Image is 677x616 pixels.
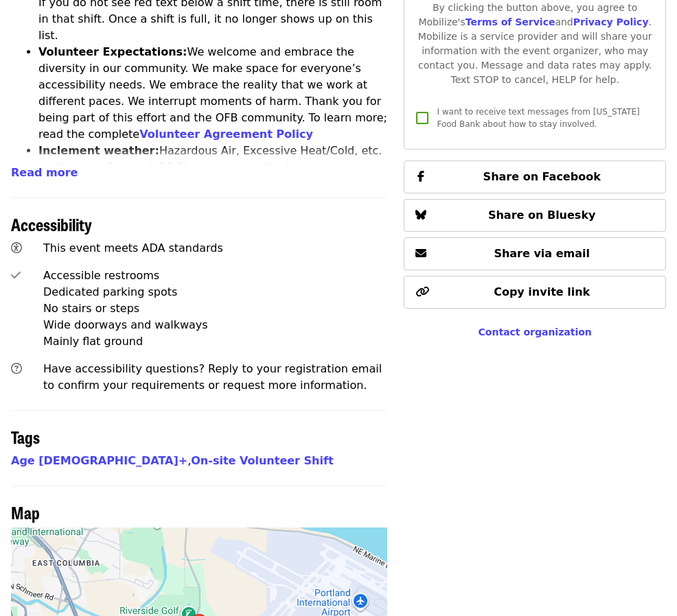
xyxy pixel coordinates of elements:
[11,212,92,236] span: Accessibility
[38,44,387,143] li: We welcome and embrace the diversity in our community. We make space for everyone’s accessibility...
[38,45,187,58] strong: Volunteer Expectations:
[466,16,555,27] a: Terms of Service
[11,454,187,467] a: Age [DEMOGRAPHIC_DATA]+
[191,454,333,467] a: On-site Volunteer Shift
[415,1,654,87] div: By clicking the button above, you agree to Mobilize's and . Mobilize is a service provider and wi...
[494,247,590,260] span: Share via email
[573,16,649,27] a: Privacy Policy
[488,209,596,222] span: Share on Bluesky
[38,144,159,157] strong: Inclement weather:
[11,454,191,467] span: ,
[43,300,387,317] div: No stairs or steps
[479,327,592,337] a: Contact organization
[43,317,387,333] div: Wide doorways and walkways
[483,170,601,183] span: Share on Facebook
[404,161,666,193] button: Share on Facebook
[43,333,387,350] div: Mainly flat ground
[11,425,40,449] span: Tags
[139,128,313,141] a: Volunteer Agreement Policy
[11,166,78,179] span: Read more
[11,362,22,375] i: question-circle icon
[43,284,387,300] div: Dedicated parking spots
[43,241,223,254] span: This event meets ADA standards
[404,237,666,270] button: Share via email
[38,143,387,225] li: Hazardous Air, Excessive Heat/Cold, etc. on the day of your shift? Check your email inbox or emai...
[404,199,666,232] button: Share on Bluesky
[437,107,639,129] span: I want to receive text messages from [US_STATE] Food Bank about how to stay involved.
[11,241,22,254] i: universal-access icon
[11,165,78,181] button: Read more
[43,268,387,284] div: Accessible restrooms
[11,269,21,282] i: check icon
[404,276,666,309] button: Copy invite link
[43,362,382,392] span: Have accessibility questions? Reply to your registration email to confirm your requirements or re...
[494,285,590,298] span: Copy invite link
[11,500,40,524] span: Map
